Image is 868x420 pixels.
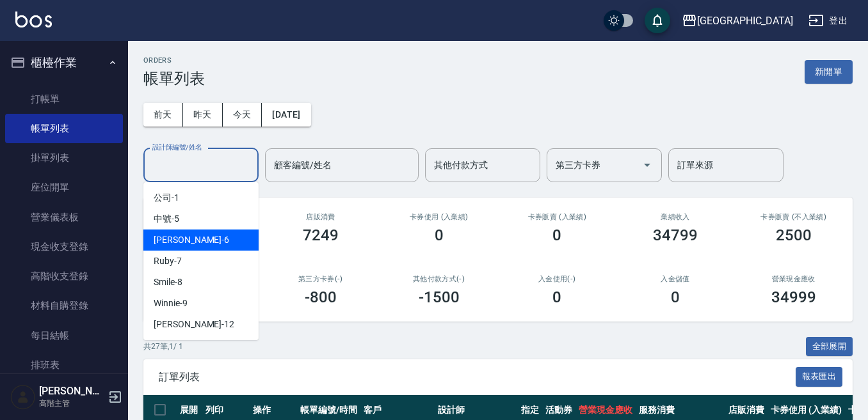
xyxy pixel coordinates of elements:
span: [PERSON_NAME] -6 [154,233,229,247]
h5: [PERSON_NAME] [39,385,104,398]
button: save [645,8,670,33]
button: 登出 [803,9,853,33]
a: 掛單列表 [5,143,123,173]
button: 昨天 [183,103,223,127]
span: [PERSON_NAME] -12 [154,318,234,331]
h3: 7249 [303,226,339,244]
a: 現金收支登錄 [5,232,123,261]
h3: 34999 [771,288,816,306]
span: 中號 -5 [154,212,179,226]
a: 高階收支登錄 [5,261,123,291]
a: 每日結帳 [5,321,123,350]
button: [DATE] [262,103,310,127]
h2: ORDERS [143,56,205,65]
a: 打帳單 [5,84,123,114]
span: 訂單列表 [159,371,796,384]
h2: 卡券販賣 (入業績) [513,213,601,221]
span: Ruby -7 [154,254,182,268]
h3: 0 [552,288,561,306]
h2: 第三方卡券(-) [277,275,365,283]
h2: 卡券使用 (入業績) [395,213,483,221]
h3: 0 [435,226,444,244]
h2: 其他付款方式(-) [395,275,483,283]
h3: 2500 [776,226,812,244]
span: Smile -8 [154,276,182,289]
h2: 業績收入 [632,213,719,221]
button: 報表匯出 [796,367,843,387]
button: 今天 [223,103,262,127]
h3: -800 [305,288,337,306]
h3: 34799 [653,226,698,244]
img: Logo [15,12,52,27]
a: 材料自購登錄 [5,291,123,320]
a: 排班表 [5,350,123,380]
h2: 入金儲值 [632,275,719,283]
h2: 入金使用(-) [513,275,601,283]
button: [GEOGRAPHIC_DATA] [677,8,798,34]
a: 帳單列表 [5,114,123,143]
span: Winnie -9 [154,297,188,310]
h3: 0 [552,226,561,244]
button: 前天 [143,103,183,127]
h2: 營業現金應收 [750,275,837,283]
p: 高階主管 [39,398,104,409]
button: Open [637,155,657,175]
span: 公司 -1 [154,191,179,205]
a: 座位開單 [5,173,123,202]
button: 櫃檯作業 [5,46,123,79]
button: 全部展開 [806,337,853,357]
label: 設計師編號/姓名 [152,143,202,152]
h3: -1500 [419,288,460,306]
a: 新開單 [805,65,853,77]
a: 營業儀表板 [5,203,123,232]
div: [GEOGRAPHIC_DATA] [697,13,793,29]
a: 報表匯出 [796,370,843,382]
button: 新開單 [805,60,853,84]
h3: 帳單列表 [143,70,205,88]
p: 共 27 筆, 1 / 1 [143,341,183,352]
h2: 店販消費 [277,213,365,221]
h3: 0 [671,288,680,306]
img: Person [10,384,36,410]
h2: 卡券販賣 (不入業績) [750,213,837,221]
